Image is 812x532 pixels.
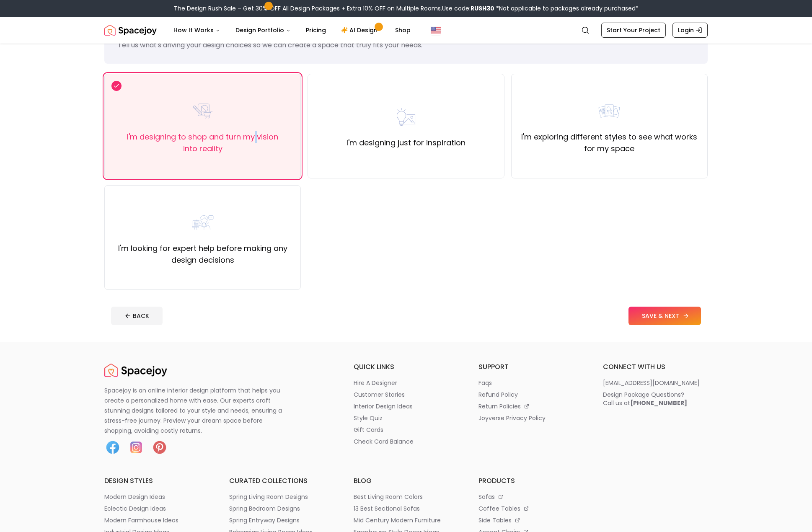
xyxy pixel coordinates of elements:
[229,516,334,524] a: spring entryway designs
[478,390,583,399] a: refund policy
[167,22,227,39] button: How It Works
[104,516,209,524] a: modern farmhouse ideas
[478,402,583,411] a: return policies
[431,25,441,35] img: United States
[229,493,334,501] a: spring living room designs
[174,4,639,13] div: The Design Rush Sale – Get 30% OFF All Design Packages + Extra 10% OFF on Multiple Rooms.
[354,504,420,513] p: 13 best sectional sofas
[354,390,405,399] p: customer stories
[354,493,458,501] a: best living room colors
[478,390,518,399] p: refund policy
[478,402,521,411] p: return policies
[628,307,701,325] button: SAVE & NEXT
[354,362,458,372] h6: quick links
[354,437,414,446] p: check card balance
[354,516,441,524] p: mid century modern furniture
[104,22,157,39] a: Spacejoy
[104,504,209,513] a: eclectic design ideas
[601,23,666,38] a: Start Your Project
[104,362,167,379] img: Spacejoy Logo
[478,516,512,524] p: side tables
[354,516,458,524] a: mid century modern furniture
[478,379,492,387] p: faqs
[478,414,583,422] a: joyverse privacy policy
[104,493,209,501] a: modern design ideas
[354,379,397,387] p: hire a designer
[603,390,708,407] a: Design Package Questions?Call us at[PHONE_NUMBER]
[603,390,687,407] div: Design Package Questions? Call us at
[118,40,694,50] p: Tell us what's driving your design choices so we can create a space that truly fits your needs.
[478,493,495,501] p: sofas
[603,379,708,387] a: [EMAIL_ADDRESS][DOMAIN_NAME]
[334,22,387,39] a: AI Design
[518,131,701,155] label: I'm exploring different styles to see what works for my space
[603,362,708,372] h6: connect with us
[104,362,167,379] a: Spacejoy
[229,516,300,524] p: spring entryway designs
[393,103,419,130] img: I'm designing just for inspiration
[494,4,639,13] span: *Not applicable to packages already purchased*
[229,504,334,513] a: spring bedroom designs
[111,243,294,266] label: I'm looking for expert help before making any design decisions
[603,379,700,387] p: [EMAIL_ADDRESS][DOMAIN_NAME]
[151,439,168,456] img: Pinterest icon
[104,22,157,39] img: Spacejoy Logo
[354,493,423,501] p: best living room colors
[478,504,520,513] p: coffee tables
[672,23,708,38] a: Login
[596,98,623,124] img: I'm exploring different styles to see what works for my space
[354,402,413,411] p: interior design ideas
[354,426,383,434] p: gift cards
[478,493,583,501] a: sofas
[229,22,297,39] button: Design Portfolio
[104,476,209,486] h6: design styles
[354,414,458,422] a: style quiz
[104,516,178,524] p: modern farmhouse ideas
[354,426,458,434] a: gift cards
[104,17,708,44] nav: Global
[104,439,121,456] img: Facebook icon
[104,493,165,501] p: modern design ideas
[354,437,458,446] a: check card balance
[354,476,458,486] h6: blog
[128,439,145,456] img: Instagram icon
[354,379,458,387] a: hire a designer
[478,362,583,372] h6: support
[354,504,458,513] a: 13 best sectional sofas
[630,399,687,407] b: [PHONE_NUMBER]
[354,414,383,422] p: style quiz
[189,98,216,124] img: I'm designing to shop and turn my vision into reality
[478,516,583,524] a: side tables
[111,131,294,155] label: I'm designing to shop and turn my vision into reality
[478,504,583,513] a: coffee tables
[478,476,583,486] h6: products
[442,4,494,13] span: Use code:
[229,504,300,513] p: spring bedroom designs
[111,307,163,325] button: BACK
[388,22,417,39] a: Shop
[354,402,458,411] a: interior design ideas
[347,137,465,149] label: I'm designing just for inspiration
[229,476,334,486] h6: curated collections
[478,379,583,387] a: faqs
[104,385,292,436] p: Spacejoy is an online interior design platform that helps you create a personalized home with eas...
[189,209,216,236] img: I'm looking for expert help before making any design decisions
[167,22,417,39] nav: Main
[229,493,308,501] p: spring living room designs
[354,390,458,399] a: customer stories
[471,4,494,13] b: RUSH30
[478,414,546,422] p: joyverse privacy policy
[104,504,166,513] p: eclectic design ideas
[299,22,333,39] a: Pricing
